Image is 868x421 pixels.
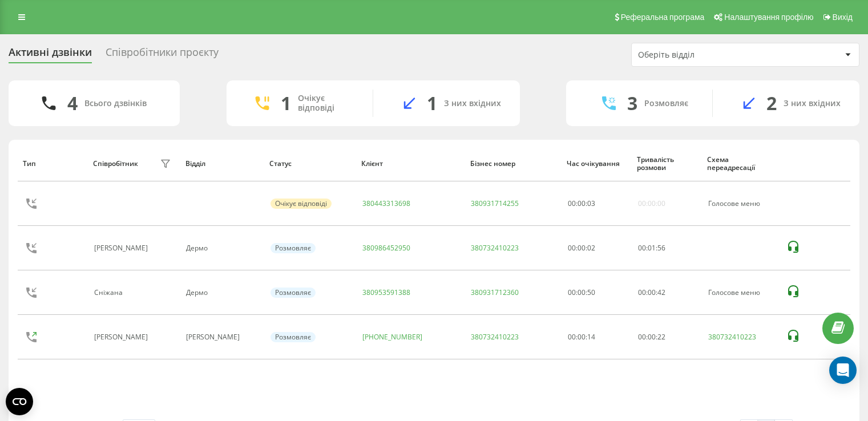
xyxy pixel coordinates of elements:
[23,160,82,168] div: Тип
[361,160,459,168] div: Клієнт
[657,332,665,342] span: 22
[186,244,258,252] div: Дермо
[185,160,259,168] div: Відділ
[638,244,665,252] div: : :
[638,332,646,342] span: 00
[269,160,350,168] div: Статус
[94,244,151,252] div: [PERSON_NAME]
[362,243,410,253] a: 380986452950
[362,288,410,297] a: 380953591388
[648,332,656,342] span: 00
[568,289,625,297] div: 00:00:50
[638,200,665,208] div: 00:00:00
[186,333,258,341] div: [PERSON_NAME]
[9,46,92,64] div: Активні дзвінки
[644,99,688,108] div: Розмовляє
[567,160,626,168] div: Час очікування
[471,332,519,342] a: 380732410223
[707,156,775,172] div: Схема переадресації
[578,199,586,208] span: 00
[298,94,356,113] div: Очікує відповіді
[568,199,576,208] span: 00
[471,288,519,297] a: 380931712360
[638,289,665,297] div: : :
[444,99,501,108] div: З них вхідних
[186,289,258,297] div: Дермо
[638,50,774,60] div: Оберіть відділ
[621,13,705,22] span: Реферальна програма
[638,243,646,253] span: 00
[833,13,853,22] span: Вихід
[568,200,595,208] div: : :
[470,160,556,168] div: Бізнес номер
[766,92,777,114] div: 2
[93,160,138,168] div: Співробітник
[94,333,151,341] div: [PERSON_NAME]
[708,200,774,208] div: Голосове меню
[471,199,519,208] a: 380931714255
[471,243,519,253] a: 380732410223
[784,99,841,108] div: З них вхідних
[67,92,78,114] div: 4
[6,388,33,415] button: Open CMP widget
[362,199,410,208] a: 380443313698
[648,243,656,253] span: 01
[94,289,126,297] div: Сніжана
[657,288,665,297] span: 42
[657,243,665,253] span: 56
[708,333,756,341] a: 380732410223
[587,199,595,208] span: 03
[271,332,316,342] div: Розмовляє
[271,199,332,209] div: Очікує відповіді
[281,92,291,114] div: 1
[271,288,316,298] div: Розмовляє
[648,288,656,297] span: 00
[627,92,637,114] div: 3
[568,244,625,252] div: 00:00:02
[568,333,625,341] div: 00:00:14
[271,243,316,253] div: Розмовляє
[638,288,646,297] span: 00
[829,357,857,384] div: Open Intercom Messenger
[637,156,696,172] div: Тривалість розмови
[708,289,774,297] div: Голосове меню
[638,333,665,341] div: : :
[84,99,147,108] div: Всього дзвінків
[427,92,437,114] div: 1
[724,13,813,22] span: Налаштування профілю
[106,46,219,64] div: Співробітники проєкту
[362,332,422,342] a: [PHONE_NUMBER]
